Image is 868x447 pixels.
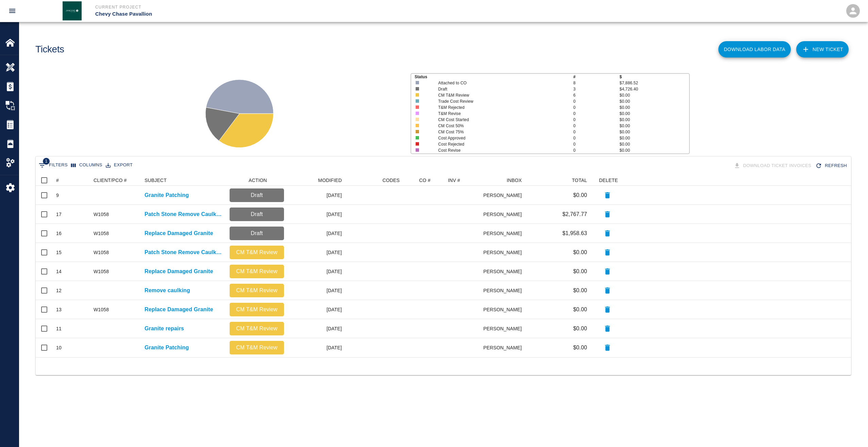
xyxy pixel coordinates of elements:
[43,158,50,165] span: 1
[573,123,619,129] p: 0
[796,41,849,57] a: NEW TICKET
[438,80,560,86] p: Attached to CO
[145,286,190,295] a: Remove caulking
[573,248,587,256] p: $0.00
[56,230,62,237] div: 16
[620,117,689,123] p: $0.00
[438,123,560,129] p: CM Cost 50%
[249,175,267,186] div: ACTION
[56,249,62,256] div: 15
[562,210,587,218] p: $2,767.77
[232,344,281,352] p: CM T&M Review
[232,191,281,199] p: Draft
[56,344,62,351] div: 10
[525,175,590,186] div: TOTAL
[484,205,525,224] div: [PERSON_NAME]
[95,10,471,18] p: Chevy Chase Pavallion
[232,286,281,295] p: CM T&M Review
[484,262,525,281] div: [PERSON_NAME]
[141,175,226,186] div: SUBJECT
[732,160,814,172] div: Tickets download in groups of 15
[287,319,345,338] div: [DATE]
[620,74,689,80] p: $
[419,175,430,186] div: CO #
[438,98,560,104] p: Trade Cost Review
[573,74,619,80] p: #
[415,74,573,80] p: Status
[814,160,850,172] button: Refresh
[620,92,689,98] p: $0.00
[287,281,345,300] div: [DATE]
[56,192,59,199] div: 9
[438,92,560,98] p: CM T&M Review
[573,267,587,276] p: $0.00
[573,141,619,147] p: 0
[484,300,525,319] div: [PERSON_NAME]
[573,111,619,117] p: 0
[599,175,618,186] div: DELETE
[562,229,587,237] p: $1,958.63
[620,111,689,117] p: $0.00
[287,205,345,224] div: [DATE]
[590,175,624,186] div: DELETE
[232,325,281,333] p: CM T&M Review
[438,147,560,153] p: Cost Revise
[572,175,587,186] div: TOTAL
[573,104,619,111] p: 0
[573,92,619,98] p: 6
[287,300,345,319] div: [DATE]
[484,175,525,186] div: INBOX
[620,80,689,86] p: $7,886.52
[438,104,560,111] p: T&M Rejected
[94,268,109,275] div: W1058
[226,175,287,186] div: ACTION
[145,305,213,314] a: Replace Damaged Granite
[145,325,184,333] p: Granite repairs
[573,117,619,123] p: 0
[56,175,59,186] div: #
[620,98,689,104] p: $0.00
[145,267,213,276] a: Replace Damaged Granite
[56,268,62,275] div: 14
[620,135,689,141] p: $0.00
[145,229,213,237] a: Replace Damaged Granite
[573,98,619,104] p: 0
[573,286,587,295] p: $0.00
[94,306,109,313] div: W1058
[438,111,560,117] p: T&M Revise
[620,104,689,111] p: $0.00
[104,160,134,170] button: Export
[755,374,868,447] iframe: Chat Widget
[90,175,141,186] div: CLIENT/PCO #
[56,325,62,332] div: 11
[573,325,587,333] p: $0.00
[232,229,281,237] p: Draft
[573,129,619,135] p: 0
[507,175,522,186] div: INBOX
[484,186,525,205] div: [PERSON_NAME]
[445,175,484,186] div: INV #
[145,248,223,256] a: Patch Stone Remove Caulking
[95,4,471,10] p: Current Project
[438,86,560,92] p: Draft
[484,319,525,338] div: [PERSON_NAME]
[620,141,689,147] p: $0.00
[620,147,689,153] p: $0.00
[232,267,281,276] p: CM T&M Review
[287,175,345,186] div: MODIFIED
[232,248,281,256] p: CM T&M Review
[145,210,223,218] a: Patch Stone Remove Caulking
[484,338,525,357] div: [PERSON_NAME]
[53,175,90,186] div: #
[448,175,460,186] div: INV #
[94,230,109,237] div: W1058
[620,123,689,129] p: $0.00
[145,191,189,199] p: Granite Patching
[69,160,104,170] button: Select columns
